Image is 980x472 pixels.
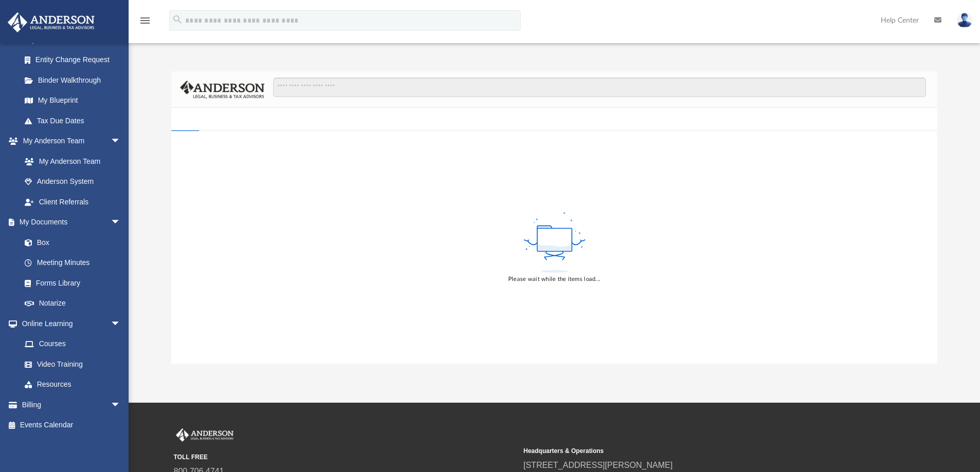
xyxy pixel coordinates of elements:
[172,14,183,25] i: search
[14,172,131,192] a: Anderson System
[14,253,131,273] a: Meeting Minutes
[7,131,131,152] a: My Anderson Teamarrow_drop_down
[7,212,131,233] a: My Documentsarrow_drop_down
[957,13,972,28] img: User Pic
[174,428,236,442] img: Anderson Advisors Platinum Portal
[111,394,131,416] span: arrow_drop_down
[5,12,98,32] img: Anderson Advisors Platinum Portal
[111,313,131,334] span: arrow_drop_down
[14,293,131,314] a: Notarize
[14,192,131,212] a: Client Referrals
[7,394,136,415] a: Billingarrow_drop_down
[14,374,131,395] a: Resources
[14,354,126,374] a: Video Training
[139,20,151,27] a: menu
[14,110,136,131] a: Tax Due Dates
[111,212,131,233] span: arrow_drop_down
[7,415,136,436] a: Events Calendar
[7,313,131,334] a: Online Learningarrow_drop_down
[273,78,926,97] input: Search files and folders
[524,446,866,456] small: Headquarters & Operations
[14,151,126,172] a: My Anderson Team
[14,50,136,70] a: Entity Change Request
[524,461,673,469] a: [STREET_ADDRESS][PERSON_NAME]
[14,273,126,293] a: Forms Library
[139,14,151,27] i: menu
[14,232,126,253] a: Box
[111,131,131,152] span: arrow_drop_down
[508,275,600,284] div: Please wait while the items load...
[14,334,131,354] a: Courses
[14,70,136,90] a: Binder Walkthrough
[174,452,516,462] small: TOLL FREE
[14,90,131,111] a: My Blueprint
